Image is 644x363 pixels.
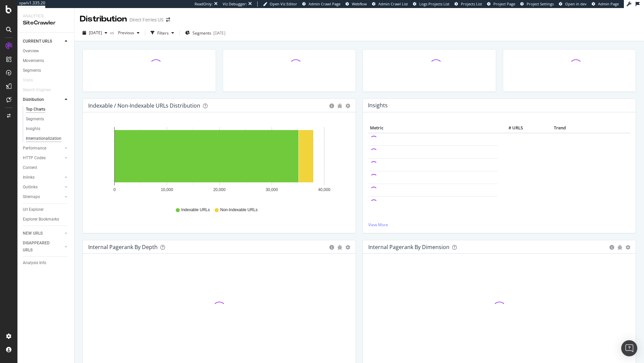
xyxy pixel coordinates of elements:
[148,27,177,38] button: Filters
[461,1,482,6] span: Projects List
[88,102,200,109] div: Indexable / Non-Indexable URLs Distribution
[23,216,69,223] a: Explorer Bookmarks
[493,1,515,6] span: Project Page
[26,135,61,142] div: Internationalization
[270,1,297,6] span: Open Viz Editor
[23,259,69,266] a: Analysis Info
[525,123,595,133] th: Trend
[368,244,449,250] div: Internal Pagerank By Dimension
[166,17,170,22] div: arrow-right-arrow-left
[23,57,69,64] a: Movements
[559,1,587,7] a: Open in dev
[23,38,63,45] a: CURRENT URLS
[89,30,102,36] span: 2025 Aug. 11th
[302,1,340,7] a: Admin Crawl Page
[372,1,408,7] a: Admin Crawl List
[368,123,498,133] th: Metric
[23,174,63,181] a: Inlinks
[23,96,63,103] a: Distribution
[618,245,622,250] div: bug
[419,1,449,6] span: Logs Projects List
[115,27,142,38] button: Previous
[352,1,367,6] span: Webflow
[565,1,587,6] span: Open in dev
[368,101,388,110] h4: Insights
[80,27,110,38] button: [DATE]
[609,245,614,250] div: circle-info
[337,245,342,250] div: bug
[378,1,408,6] span: Admin Crawl List
[23,184,38,191] div: Outlinks
[23,155,46,162] div: HTTP Codes
[23,13,69,19] div: Analytics
[626,245,630,250] div: gear
[23,174,35,181] div: Inlinks
[23,38,52,45] div: CURRENT URLS
[23,48,69,55] a: Overview
[157,30,169,36] div: Filters
[345,104,350,108] div: gear
[26,135,69,142] a: Internationalization
[23,164,37,171] div: Content
[23,155,63,162] a: HTTP Codes
[345,1,367,7] a: Webflow
[23,240,63,254] a: DISAPPEARED URLS
[23,86,57,94] a: Search Engines
[213,30,225,36] div: [DATE]
[195,1,213,7] div: ReadOnly:
[23,77,40,84] a: Visits
[193,30,211,36] span: Segments
[345,245,350,250] div: gear
[23,184,63,191] a: Outlinks
[88,123,351,201] svg: A chart.
[23,193,40,200] div: Sitemaps
[23,57,44,64] div: Movements
[23,240,57,254] div: DISAPPEARED URLS
[23,19,69,27] div: SiteCrawler
[309,1,340,6] span: Admin Crawl Page
[182,27,228,38] button: Segments[DATE]
[181,207,210,213] span: Indexable URLs
[23,206,44,213] div: Url Explorer
[318,187,330,192] text: 40,000
[26,125,69,132] a: Insights
[368,222,630,228] a: View More
[23,86,51,94] div: Search Engines
[520,1,554,7] a: Project Settings
[621,340,637,356] div: Open Intercom Messenger
[23,145,46,152] div: Performance
[110,30,115,36] span: vs
[454,1,482,7] a: Projects List
[266,187,278,192] text: 30,000
[223,1,247,7] div: Viz Debugger:
[161,187,173,192] text: 10,000
[113,187,116,192] text: 0
[23,164,69,171] a: Content
[220,207,257,213] span: Non-Indexable URLs
[329,245,334,250] div: circle-info
[592,1,619,7] a: Admin Page
[23,67,41,74] div: Segments
[23,206,69,213] a: Url Explorer
[26,106,69,113] a: Top Charts
[498,123,525,133] th: # URLS
[26,125,40,132] div: Insights
[26,116,44,123] div: Segments
[487,1,515,7] a: Project Page
[23,230,63,237] a: NEW URLS
[23,96,44,103] div: Distribution
[23,230,43,237] div: NEW URLS
[115,30,134,36] span: Previous
[329,104,334,108] div: circle-info
[23,67,69,74] a: Segments
[23,48,39,55] div: Overview
[263,1,297,7] a: Open Viz Editor
[88,244,158,250] div: Internal Pagerank by Depth
[23,193,63,200] a: Sitemaps
[23,216,59,223] div: Explorer Bookmarks
[23,259,46,266] div: Analysis Info
[26,116,69,123] a: Segments
[337,104,342,108] div: bug
[129,16,163,23] div: Direct Ferries US
[598,1,619,6] span: Admin Page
